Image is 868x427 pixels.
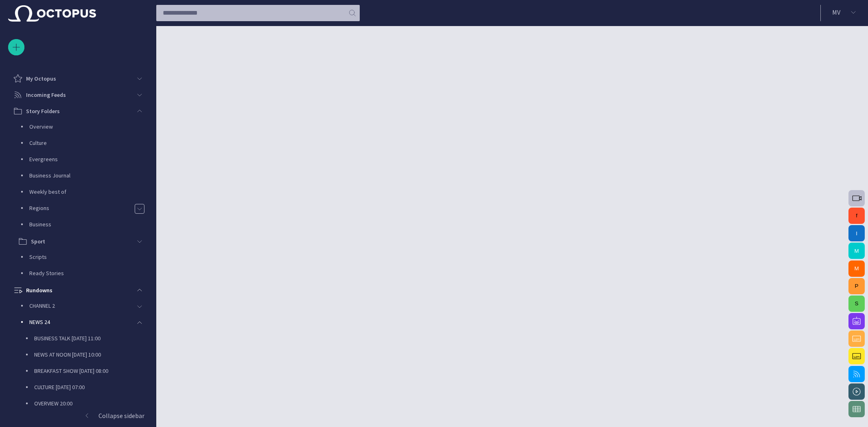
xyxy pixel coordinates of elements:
p: Ready Stories [29,269,148,277]
button: I [848,225,865,241]
p: BUSINESS TALK [DATE] 11:00 [34,334,148,342]
p: Incoming Feeds [26,91,66,99]
button: f [848,208,865,224]
button: S [848,296,865,312]
button: M [848,243,865,259]
div: Weekly best of [13,184,148,201]
p: Rundowns [26,286,52,294]
div: Overview [13,119,148,136]
p: Regions [29,204,134,212]
p: Weekly best of [29,188,148,196]
div: Culture [13,136,148,152]
div: Ready Stories [13,266,148,282]
div: Regions [13,201,148,217]
p: Evergreens [29,155,148,163]
p: Business Journal [29,171,148,180]
p: Overview [29,123,148,131]
p: NEWS AT NOON [DATE] 10:00 [34,350,148,359]
p: Sport [31,237,45,245]
p: My Octopus [26,74,56,83]
p: Business [29,220,148,228]
div: Scripts [13,250,148,266]
button: Collapse sidebar [8,407,148,424]
div: OVERVIEW 20:00 [18,396,148,412]
p: Scripts [29,253,148,261]
p: Collapse sidebar [98,411,144,420]
div: NEWS AT NOON [DATE] 10:00 [18,347,148,363]
p: Culture [29,139,148,147]
p: Story Folders [26,107,60,115]
p: OVERVIEW 20:00 [34,399,148,407]
p: M V [832,7,840,17]
button: MV [826,5,863,20]
div: Evergreens [13,152,148,168]
p: CULTURE [DATE] 07:00 [34,383,148,391]
div: BREAKFAST SHOW [DATE] 08:00 [18,363,148,380]
p: BREAKFAST SHOW [DATE] 08:00 [34,367,148,375]
div: CULTURE [DATE] 07:00 [18,380,148,396]
p: CHANNEL 2 [29,302,131,310]
button: M [848,261,865,277]
ul: main menu [8,70,148,407]
img: Octopus News Room [8,5,96,22]
div: Business [13,217,148,233]
div: Business Journal [13,168,148,184]
div: BUSINESS TALK [DATE] 11:00 [18,331,148,347]
button: P [848,278,865,294]
p: NEWS 24 [29,318,131,326]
